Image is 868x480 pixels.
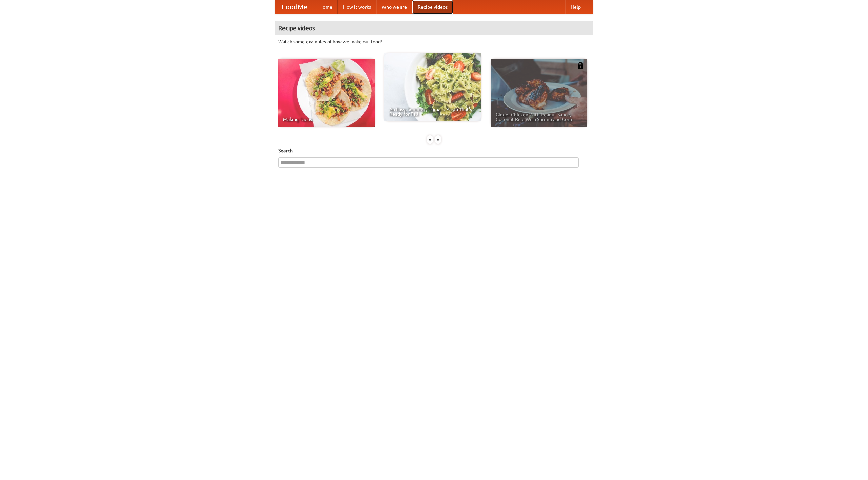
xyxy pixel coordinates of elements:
a: Home [314,0,338,14]
span: Making Tacos [283,117,370,122]
a: An Easy, Summery Tomato Pasta That's Ready for Fall [384,53,481,121]
div: » [435,135,441,144]
h5: Search [278,147,590,154]
a: Recipe videos [412,0,453,14]
a: Help [565,0,586,14]
h4: Recipe videos [275,21,593,35]
a: FoodMe [275,0,314,14]
p: Watch some examples of how we make our food! [278,38,590,45]
a: Who we are [376,0,412,14]
img: 483408.png [577,62,584,69]
div: « [427,135,433,144]
a: Making Tacos [278,59,375,127]
a: How it works [338,0,376,14]
span: An Easy, Summery Tomato Pasta That's Ready for Fall [389,107,476,116]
